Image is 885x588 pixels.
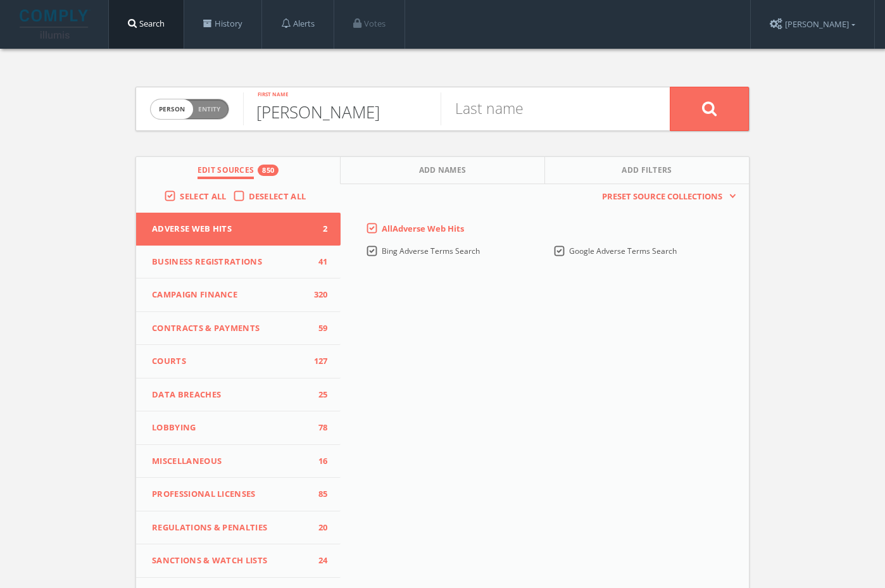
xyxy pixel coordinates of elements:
span: Courts [152,355,309,368]
span: Bing Adverse Terms Search [382,246,480,256]
button: Add Names [341,157,545,184]
button: Business Registrations41 [136,246,341,279]
span: 85 [309,488,328,501]
span: Select All [180,191,226,202]
span: Professional Licenses [152,488,309,501]
span: Preset Source Collections [596,191,729,203]
span: Business Registrations [152,256,309,268]
button: Miscellaneous16 [136,445,341,479]
span: Adverse Web Hits [152,223,309,235]
span: Entity [198,104,220,114]
span: Regulations & Penalties [152,522,309,534]
span: 127 [309,355,328,368]
button: Preset Source Collections [596,191,736,203]
button: Professional Licenses85 [136,478,341,511]
button: Regulations & Penalties20 [136,511,341,545]
div: 850 [258,165,279,176]
span: Google Adverse Terms Search [569,246,677,256]
span: 2 [309,223,328,235]
span: 20 [309,522,328,534]
button: Contracts & Payments59 [136,312,341,346]
button: Data Breaches25 [136,378,341,412]
button: Adverse Web Hits2 [136,213,341,246]
span: Lobbying [152,422,309,434]
span: 24 [309,554,328,567]
span: 320 [309,289,328,301]
span: Miscellaneous [152,455,309,468]
button: Lobbying78 [136,411,341,445]
span: 16 [309,455,328,468]
button: Add Filters [545,157,749,184]
span: Contracts & Payments [152,322,309,335]
span: Sanctions & Watch Lists [152,554,309,567]
span: Edit Sources [198,165,254,179]
span: All Adverse Web Hits [382,223,464,234]
button: Campaign Finance320 [136,278,341,312]
span: Campaign Finance [152,289,309,301]
button: Courts127 [136,345,341,378]
span: 59 [309,322,328,335]
span: 41 [309,256,328,268]
span: person [151,99,193,119]
span: Data Breaches [152,389,309,401]
span: 25 [309,389,328,401]
img: illumis [20,9,91,39]
span: 78 [309,422,328,434]
button: Edit Sources850 [136,157,341,184]
button: Sanctions & Watch Lists24 [136,544,341,578]
span: Deselect All [249,191,306,202]
span: Add Names [419,165,467,179]
span: Add Filters [622,165,672,179]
